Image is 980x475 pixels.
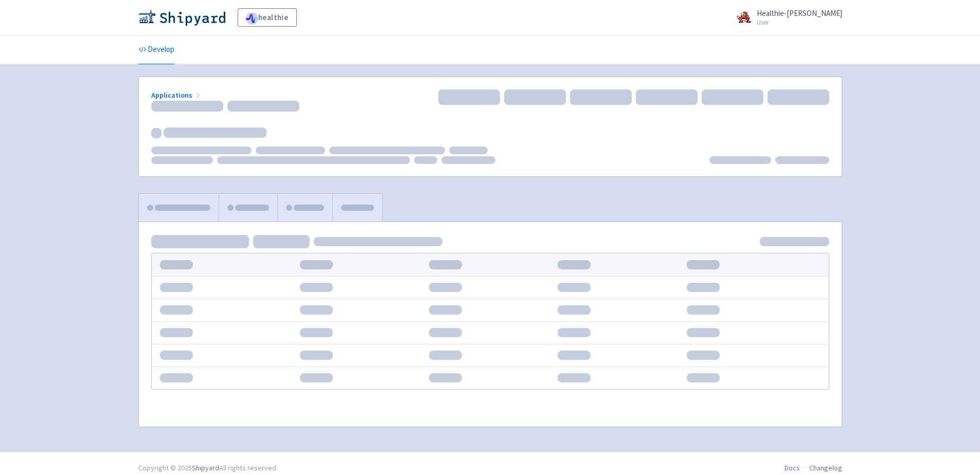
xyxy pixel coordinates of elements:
[138,35,174,64] a: Develop
[757,8,842,18] span: Healthie-[PERSON_NAME]
[809,463,842,472] a: Changelog
[757,19,842,26] small: User
[151,90,202,100] a: Applications
[138,463,278,473] div: Copyright © 2025 All rights reserved.
[238,8,297,27] a: healthie
[785,463,800,472] a: Docs
[138,9,225,26] img: Shipyard logo
[192,463,219,472] a: Shipyard
[730,9,842,26] a: Healthie-[PERSON_NAME] User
